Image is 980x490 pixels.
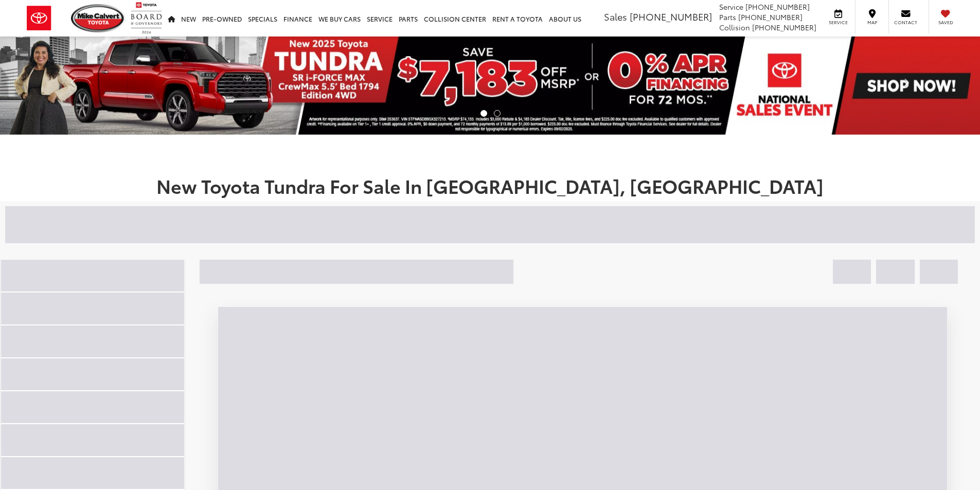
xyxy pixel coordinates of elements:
[71,4,126,32] img: Mike Calvert Toyota
[719,22,750,32] span: Collision
[604,10,627,23] span: Sales
[745,2,810,12] span: [PHONE_NUMBER]
[752,22,816,32] span: [PHONE_NUMBER]
[630,10,712,23] span: [PHONE_NUMBER]
[719,12,736,22] span: Parts
[719,2,743,12] span: Service
[894,19,917,26] span: Contact
[827,19,850,26] span: Service
[934,19,957,26] span: Saved
[738,12,803,22] span: [PHONE_NUMBER]
[861,19,883,26] span: Map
